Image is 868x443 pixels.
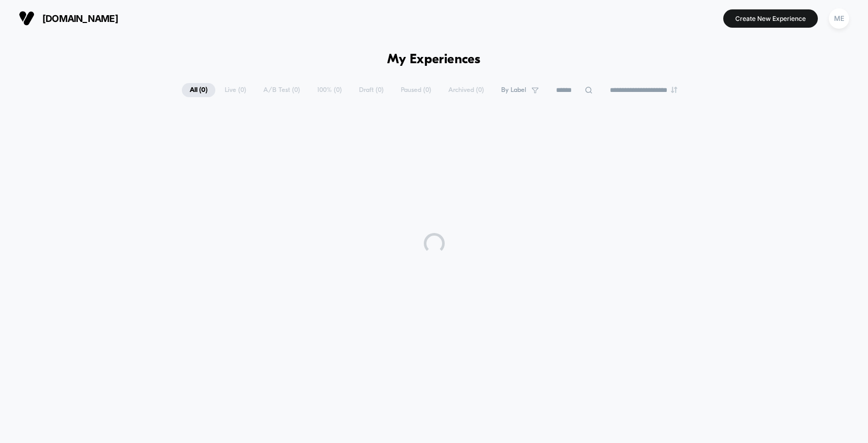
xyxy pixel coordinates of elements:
[16,10,121,27] button: [DOMAIN_NAME]
[829,8,849,29] div: ME
[19,10,34,26] img: Visually logo
[42,13,118,24] span: [DOMAIN_NAME]
[387,52,481,67] h1: My Experiences
[671,87,677,93] img: end
[723,9,818,28] button: Create New Experience
[826,8,852,29] button: ME
[182,83,215,97] span: All ( 0 )
[501,86,526,94] span: By Label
